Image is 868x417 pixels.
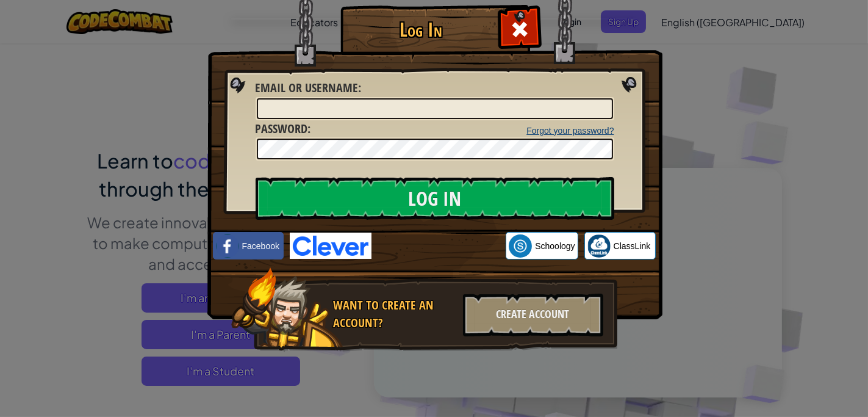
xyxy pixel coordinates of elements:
img: clever-logo-blue.png [290,233,371,259]
div: Want to create an account? [334,297,456,332]
span: Email or Username [256,79,359,96]
label: : [256,79,362,97]
iframe: Sign in with Google Button [371,233,506,259]
span: Password [256,120,308,137]
div: Create Account [463,294,603,336]
span: Facebook [242,240,279,252]
span: ClassLink [614,240,651,252]
input: Log In [256,177,614,220]
label: : [256,120,311,138]
a: Forgot your password? [526,126,614,136]
img: classlink-logo-small.png [587,234,611,258]
h1: Log In [343,19,499,40]
img: facebook_small.png [216,234,239,258]
span: Schoology [535,240,575,252]
img: schoology.png [509,234,532,258]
